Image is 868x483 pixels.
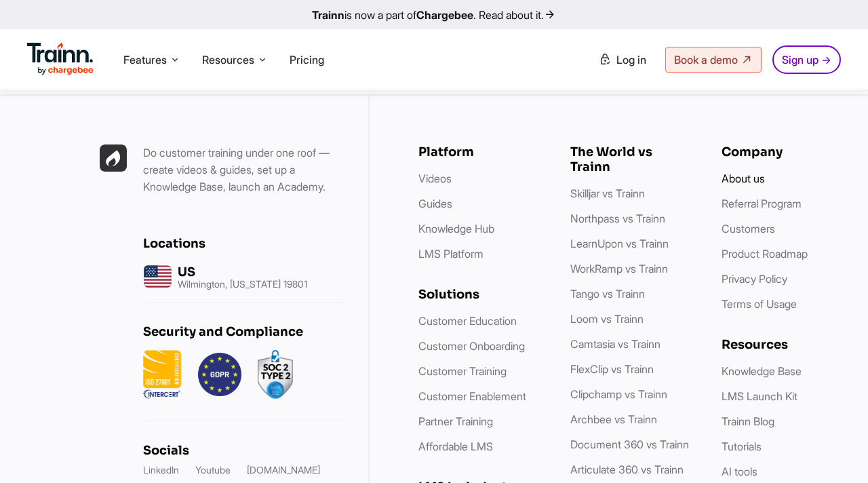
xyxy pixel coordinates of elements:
a: Archbee vs Trainn [570,412,657,426]
a: Youtube [195,463,231,477]
img: soc2 [258,350,293,399]
img: us headquarters [143,262,172,291]
h6: Resources [722,337,846,352]
a: Articulate 360 vs Trainn [570,463,684,476]
a: Customers [722,222,775,235]
a: LearnUpon vs Trainn [570,237,669,250]
a: Log in [591,47,654,72]
a: WorkRamp vs Trainn [570,262,668,275]
img: Trainn Logo [27,43,94,75]
a: Clipchamp vs Trainn [570,387,667,401]
a: LMS Platform [418,247,484,260]
span: Book a demo [674,53,738,66]
a: Partner Training [418,414,493,428]
a: Videos [418,172,452,185]
a: Book a demo [665,47,762,73]
a: Document 360 vs Trainn [570,438,689,451]
p: Wilmington, [US_STATE] 19801 [178,279,307,289]
a: Customer Education [418,314,517,328]
img: Trainn | everything under one roof [100,144,127,172]
a: Terms of Usage [722,297,797,311]
a: FlexClip vs Trainn [570,362,654,376]
h6: The World vs Trainn [570,144,695,174]
a: About us [722,172,765,185]
b: Trainn [312,8,344,22]
a: Affordable LMS [418,440,493,453]
a: Guides [418,197,452,210]
h6: US [178,265,307,279]
h6: Platform [418,144,543,159]
a: Camtasia vs Trainn [570,337,660,351]
a: [DOMAIN_NAME] [247,463,320,477]
a: Skilljar vs Trainn [570,187,645,200]
a: Loom vs Trainn [570,312,644,326]
p: Do customer training under one roof — create videos & guides, set up a Knowledge Base, launch an ... [143,144,347,195]
a: Northpass vs Trainn [570,212,665,225]
a: Knowledge Hub [418,222,494,235]
h6: Solutions [418,287,543,302]
a: Pricing [290,53,324,66]
h6: Security and Compliance [143,324,347,339]
a: Knowledge Base [722,364,802,378]
a: Referral Program [722,197,802,210]
a: Customer Onboarding [418,339,525,353]
a: Tango vs Trainn [570,287,645,301]
h6: Socials [143,443,347,458]
span: Log in [616,53,646,66]
a: Trainn Blog [722,414,774,428]
a: Product Roadmap [722,247,808,260]
h6: Locations [143,236,347,251]
a: Tutorials [722,440,762,453]
a: Privacy Policy [722,272,787,286]
span: Resources [202,52,254,67]
a: Sign up → [772,45,841,74]
a: Customer Enablement [418,389,526,403]
a: AI tools [722,465,757,478]
img: GDPR.png [198,350,241,399]
h6: Company [722,144,846,159]
img: ISO [143,350,182,399]
iframe: Chat Widget [800,418,868,483]
a: LinkedIn [143,463,179,477]
span: Features [123,52,167,67]
a: LMS Launch Kit [722,389,797,403]
a: Customer Training [418,364,507,378]
b: Chargebee [416,8,473,22]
